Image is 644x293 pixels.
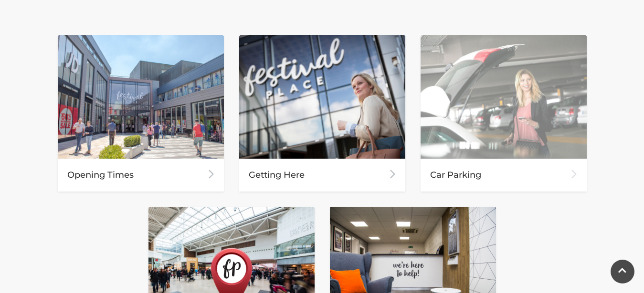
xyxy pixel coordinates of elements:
[58,159,224,192] div: Opening Times
[421,35,587,192] a: Car Parking
[239,35,405,192] a: Getting Here
[239,159,405,192] div: Getting Here
[58,35,224,192] a: Opening Times
[421,159,587,192] div: Car Parking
